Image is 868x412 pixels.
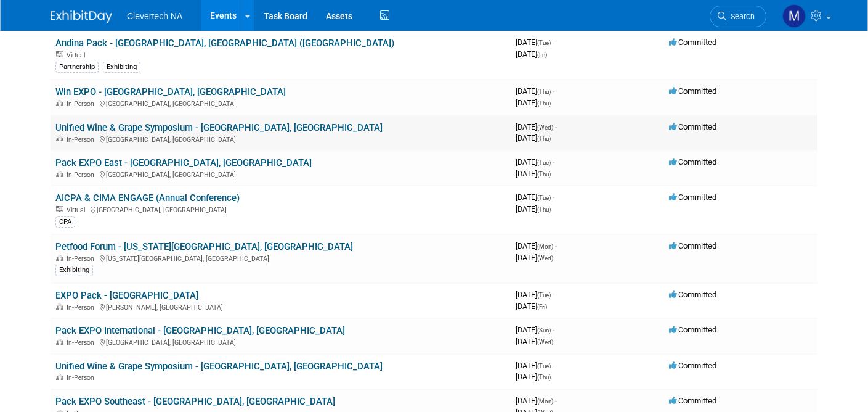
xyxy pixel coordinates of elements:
span: [DATE] [516,325,554,334]
a: AICPA & CIMA ENGAGE (Annual Conference) [55,192,240,204]
span: [DATE] [516,204,551,213]
span: (Thu) [537,88,551,95]
span: Committed [669,192,716,202]
div: Exhibiting [55,265,93,276]
span: Committed [669,86,716,96]
span: [DATE] [516,361,554,370]
a: Search [710,6,766,27]
div: [US_STATE][GEOGRAPHIC_DATA], [GEOGRAPHIC_DATA] [55,253,506,263]
span: (Mon) [537,398,553,405]
span: Committed [669,38,716,47]
span: [DATE] [516,192,554,202]
span: Committed [669,157,716,167]
img: In-Person Event [56,171,63,177]
span: (Thu) [537,171,551,178]
div: Partnership [55,62,99,73]
span: [DATE] [516,98,551,107]
span: - [553,325,554,334]
a: Unified Wine & Grape Symposium - [GEOGRAPHIC_DATA], [GEOGRAPHIC_DATA] [55,122,383,133]
a: Pack EXPO Southeast - [GEOGRAPHIC_DATA], [GEOGRAPHIC_DATA] [55,396,335,407]
span: In-Person [67,171,98,179]
span: (Wed) [537,124,553,131]
img: In-Person Event [56,339,63,345]
img: In-Person Event [56,303,63,310]
img: Virtual Event [56,206,63,212]
span: [DATE] [516,253,553,262]
span: [DATE] [516,169,551,178]
span: Virtual [67,51,89,59]
span: (Wed) [537,339,553,345]
img: Virtual Event [56,51,63,57]
span: (Tue) [537,363,551,369]
span: In-Person [67,374,98,382]
span: [DATE] [516,86,554,96]
span: [DATE] [516,337,553,346]
a: EXPO Pack - [GEOGRAPHIC_DATA] [55,290,198,301]
span: - [553,86,554,96]
span: Committed [669,241,716,250]
span: In-Person [67,136,98,144]
span: (Tue) [537,39,551,46]
span: (Thu) [537,374,551,381]
span: Virtual [67,206,89,214]
span: [DATE] [516,157,554,167]
div: Exhibiting [103,62,140,73]
span: - [555,396,557,405]
div: [GEOGRAPHIC_DATA], [GEOGRAPHIC_DATA] [55,169,506,179]
span: (Thu) [537,206,551,213]
span: (Tue) [537,194,551,201]
span: - [553,38,554,47]
span: (Sun) [537,327,551,334]
span: (Tue) [537,159,551,166]
span: (Wed) [537,255,553,262]
a: Andina Pack - [GEOGRAPHIC_DATA], [GEOGRAPHIC_DATA] ([GEOGRAPHIC_DATA]) [55,38,394,49]
img: In-Person Event [56,100,63,106]
span: - [553,361,554,370]
a: Pack EXPO East - [GEOGRAPHIC_DATA], [GEOGRAPHIC_DATA] [55,157,312,168]
a: Petfood Forum - [US_STATE][GEOGRAPHIC_DATA], [GEOGRAPHIC_DATA] [55,241,353,252]
span: (Mon) [537,243,553,250]
img: Mariale Ryff [782,4,806,28]
div: [GEOGRAPHIC_DATA], [GEOGRAPHIC_DATA] [55,98,506,108]
div: [PERSON_NAME], [GEOGRAPHIC_DATA] [55,302,506,311]
span: [DATE] [516,241,557,250]
span: Committed [669,122,716,131]
span: [DATE] [516,133,551,142]
img: In-Person Event [56,136,63,142]
span: In-Person [67,339,98,347]
img: In-Person Event [56,374,63,380]
span: In-Person [67,255,98,263]
span: (Fri) [537,51,547,58]
span: [DATE] [516,290,554,299]
span: [DATE] [516,372,551,381]
span: [DATE] [516,302,547,311]
a: Unified Wine & Grape Symposium - [GEOGRAPHIC_DATA], [GEOGRAPHIC_DATA] [55,361,383,372]
span: [DATE] [516,38,554,47]
span: Committed [669,361,716,370]
a: Pack EXPO International - [GEOGRAPHIC_DATA], [GEOGRAPHIC_DATA] [55,325,345,336]
div: CPA [55,216,75,228]
span: Committed [669,290,716,299]
span: [DATE] [516,396,557,405]
a: Win EXPO - [GEOGRAPHIC_DATA], [GEOGRAPHIC_DATA] [55,86,286,97]
span: [DATE] [516,49,547,59]
div: [GEOGRAPHIC_DATA], [GEOGRAPHIC_DATA] [55,337,506,347]
span: Search [726,12,755,21]
img: In-Person Event [56,255,63,261]
span: Clevertech NA [127,11,182,21]
span: [DATE] [516,122,557,131]
span: In-Person [67,303,98,311]
span: (Tue) [537,292,551,299]
div: [GEOGRAPHIC_DATA], [GEOGRAPHIC_DATA] [55,134,506,144]
span: - [553,192,554,202]
span: (Thu) [537,135,551,142]
span: Committed [669,396,716,405]
span: - [555,241,557,250]
span: - [555,122,557,131]
span: - [553,157,554,167]
span: (Fri) [537,303,547,310]
span: In-Person [67,100,98,108]
img: ExhibitDay [51,10,112,23]
span: (Thu) [537,100,551,107]
span: Committed [669,325,716,334]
